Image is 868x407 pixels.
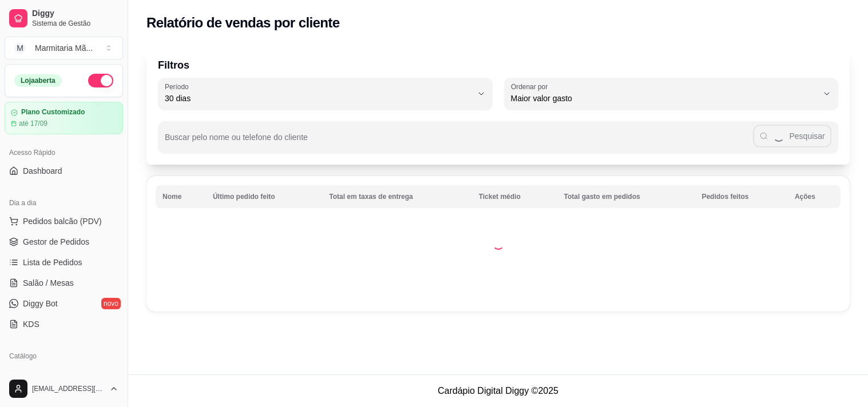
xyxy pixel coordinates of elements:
[5,253,123,272] a: Lista de Pedidos
[5,294,123,313] a: Diggy Botnovo
[5,37,123,59] button: Select a team
[5,347,123,365] div: Catálogo
[5,375,123,402] button: [EMAIL_ADDRESS][DOMAIN_NAME]
[165,136,753,147] input: Buscar pelo nome ou telefone do cliente
[23,369,55,380] span: Produtos
[5,365,123,384] a: Produtos
[5,102,123,134] a: Plano Customizadoaté 17/09
[165,82,192,91] label: Período
[5,162,123,180] a: Dashboard
[23,216,102,227] span: Pedidos balcão (PDV)
[165,93,472,104] span: 30 dias
[5,143,123,162] div: Acesso Rápido
[5,274,123,292] a: Salão / Mesas
[23,257,82,268] span: Lista de Pedidos
[504,78,839,110] button: Ordenar porMaior valor gasto
[32,9,118,19] span: Diggy
[5,315,123,333] a: KDS
[14,74,62,87] div: Loja aberta
[5,212,123,230] button: Pedidos balcão (PDV)
[32,19,118,28] span: Sistema de Gestão
[88,74,113,87] button: Alterar Status
[23,236,89,248] span: Gestor de Pedidos
[32,384,105,393] span: [EMAIL_ADDRESS][DOMAIN_NAME]
[23,318,39,330] span: KDS
[493,238,504,250] div: Loading
[23,298,58,309] span: Diggy Bot
[5,5,123,32] a: DiggySistema de Gestão
[158,57,838,73] p: Filtros
[511,93,818,104] span: Maior valor gasto
[128,374,868,407] footer: Cardápio Digital Diggy © 2025
[23,165,62,177] span: Dashboard
[35,42,93,54] div: Marmitaria Mã ...
[21,108,85,117] article: Plano Customizado
[5,194,123,212] div: Dia a dia
[5,233,123,251] a: Gestor de Pedidos
[19,119,47,128] article: até 17/09
[146,14,340,32] h2: Relatório de vendas por cliente
[158,78,493,110] button: Período30 dias
[14,42,26,54] span: M
[511,82,552,91] label: Ordenar por
[23,277,74,289] span: Salão / Mesas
